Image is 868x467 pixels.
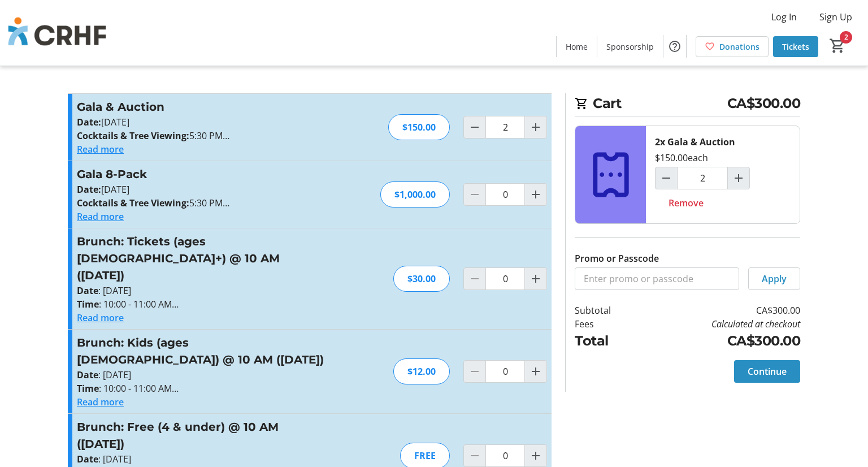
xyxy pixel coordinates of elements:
[734,360,800,383] button: Continue
[655,135,735,149] div: 2x Gala & Auction
[380,181,450,207] div: $1,000.00
[77,183,324,196] p: [DATE]
[575,317,640,331] td: Fees
[728,167,749,189] button: Increment by one
[525,445,546,466] button: Increment by one
[77,196,324,210] p: 5:30 PM
[669,196,704,210] span: Remove
[575,304,640,317] td: Subtotal
[575,93,800,116] h2: Cart
[525,361,546,382] button: Increment by one
[77,142,124,156] button: Read more
[485,116,525,139] input: Gala & Auction Quantity
[827,36,848,56] button: Cart
[575,267,739,290] input: Enter promo or passcode
[77,334,324,368] h3: Brunch: Kids (ages [DEMOGRAPHIC_DATA]) @ 10 AM ([DATE])
[77,197,189,209] strong: Cocktails & Tree Viewing:
[762,8,806,26] button: Log In
[393,358,450,384] div: $12.00
[77,183,101,196] strong: Date:
[640,304,800,317] td: CA$300.00
[464,116,485,138] button: Decrement by one
[77,233,324,284] h3: Brunch: Tickets (ages [DEMOGRAPHIC_DATA]+) @ 10 AM ([DATE])
[771,10,797,24] span: Log In
[485,444,525,467] input: Brunch: Free (4 & under) @ 10 AM (Sunday, Nov. 16) Quantity
[656,167,677,189] button: Decrement by one
[77,418,324,452] h3: Brunch: Free (4 & under) @ 10 AM ([DATE])
[77,98,324,115] h3: Gala & Auction
[575,252,659,265] label: Promo or Passcode
[696,36,769,57] a: Donations
[655,192,717,214] button: Remove
[557,36,597,57] a: Home
[485,267,525,290] input: Brunch: Tickets (ages 12+) @ 10 AM (Sunday, Nov. 16) Quantity
[77,129,189,142] strong: Cocktails & Tree Viewing:
[748,365,787,378] span: Continue
[77,452,324,466] p: : [DATE]
[393,266,450,292] div: $30.00
[77,210,124,223] button: Read more
[773,36,818,57] a: Tickets
[762,272,787,286] span: Apply
[77,298,99,310] strong: Time
[77,115,324,129] p: [DATE]
[566,41,588,53] span: Home
[77,284,324,297] p: : [DATE]
[77,116,101,128] strong: Date:
[810,8,861,26] button: Sign Up
[677,167,728,189] input: Gala & Auction Quantity
[388,114,450,140] div: $150.00
[819,10,852,24] span: Sign Up
[77,166,324,183] h3: Gala 8-Pack
[606,41,654,53] span: Sponsorship
[525,268,546,289] button: Increment by one
[782,41,809,53] span: Tickets
[640,331,800,351] td: CA$300.00
[77,453,98,465] strong: Date
[525,184,546,205] button: Increment by one
[77,297,324,311] p: : 10:00 - 11:00 AM
[485,183,525,206] input: Gala 8-Pack Quantity
[77,382,99,395] strong: Time
[655,151,708,165] div: $150.00 each
[77,395,124,409] button: Read more
[748,267,800,290] button: Apply
[77,368,324,382] p: : [DATE]
[663,35,686,58] button: Help
[7,5,107,61] img: Chinook Regional Hospital Foundation's Logo
[485,360,525,383] input: Brunch: Kids (ages 5-11) @ 10 AM (Sunday, Nov. 16) Quantity
[640,317,800,331] td: Calculated at checkout
[719,41,759,53] span: Donations
[77,311,124,325] button: Read more
[77,369,98,381] strong: Date
[77,129,324,142] p: 5:30 PM
[575,331,640,351] td: Total
[727,93,801,114] span: CA$300.00
[597,36,663,57] a: Sponsorship
[77,382,324,395] p: : 10:00 - 11:00 AM
[525,116,546,138] button: Increment by one
[77,284,98,297] strong: Date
